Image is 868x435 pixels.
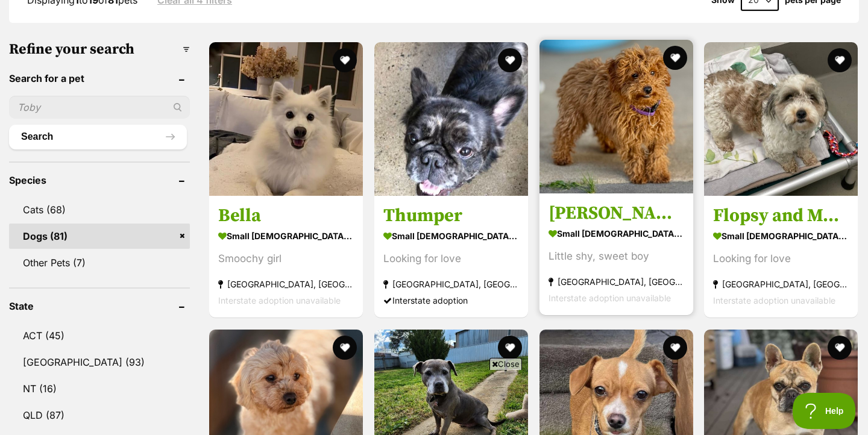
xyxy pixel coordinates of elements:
a: Dogs (81) [9,224,190,249]
button: favourite [333,336,357,360]
strong: small [DEMOGRAPHIC_DATA] Dog [713,228,849,245]
div: Interstate adoption [383,293,519,309]
strong: [GEOGRAPHIC_DATA], [GEOGRAPHIC_DATA] [549,274,684,290]
iframe: Advertisement [215,375,653,429]
a: [GEOGRAPHIC_DATA] (93) [9,349,190,375]
a: NT (16) [9,376,190,401]
h3: Flopsy and Mopsy [713,205,849,228]
strong: small [DEMOGRAPHIC_DATA] Dog [549,225,684,243]
button: favourite [662,336,687,360]
span: Interstate adoption unavailable [218,296,341,306]
span: Close [489,358,522,370]
input: Toby [9,96,190,119]
strong: [GEOGRAPHIC_DATA], [GEOGRAPHIC_DATA] [218,277,354,293]
img: Flopsy and Mopsy - Maltese x Shih Tzu Dog [704,42,858,196]
iframe: Help Scout Beacon - Open [793,393,856,429]
strong: [GEOGRAPHIC_DATA], [GEOGRAPHIC_DATA] [383,277,519,293]
button: favourite [828,336,852,360]
strong: [GEOGRAPHIC_DATA], [GEOGRAPHIC_DATA] [713,277,849,293]
img: Thumper - French Bulldog [374,42,528,196]
button: Search [9,125,187,149]
img: Quade - Poodle (Toy) Dog [539,40,693,193]
header: Species [9,175,190,186]
div: Looking for love [713,251,849,268]
a: [PERSON_NAME] small [DEMOGRAPHIC_DATA] Dog Little shy, sweet boy [GEOGRAPHIC_DATA], [GEOGRAPHIC_D... [539,193,693,316]
span: Interstate adoption unavailable [713,296,835,306]
a: ACT (45) [9,323,190,348]
button: favourite [828,48,852,72]
a: Cats (68) [9,197,190,222]
h3: [PERSON_NAME] [549,202,684,225]
div: Smoochy girl [218,251,354,268]
a: QLD (87) [9,402,190,428]
button: favourite [498,336,522,360]
span: Interstate adoption unavailable [549,293,671,304]
h3: Thumper [383,205,519,228]
img: Bella - Japanese Spitz Dog [209,42,363,196]
div: Looking for love [383,251,519,268]
h3: Bella [218,205,354,228]
a: Flopsy and Mopsy small [DEMOGRAPHIC_DATA] Dog Looking for love [GEOGRAPHIC_DATA], [GEOGRAPHIC_DAT... [704,196,858,318]
a: Other Pets (7) [9,250,190,275]
a: Bella small [DEMOGRAPHIC_DATA] Dog Smoochy girl [GEOGRAPHIC_DATA], [GEOGRAPHIC_DATA] Interstate a... [209,196,363,318]
header: State [9,301,190,311]
button: favourite [333,48,357,72]
strong: small [DEMOGRAPHIC_DATA] Dog [383,228,519,245]
button: favourite [662,46,687,70]
a: Thumper small [DEMOGRAPHIC_DATA] Dog Looking for love [GEOGRAPHIC_DATA], [GEOGRAPHIC_DATA] Inters... [374,196,528,318]
div: Little shy, sweet boy [549,249,684,265]
h3: Refine your search [9,41,190,58]
header: Search for a pet [9,73,190,84]
button: favourite [498,48,522,72]
strong: small [DEMOGRAPHIC_DATA] Dog [218,228,354,245]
